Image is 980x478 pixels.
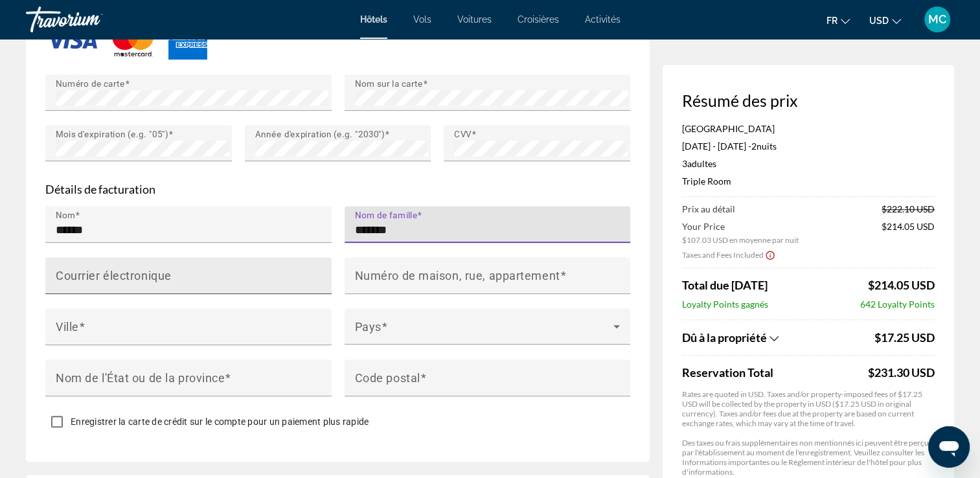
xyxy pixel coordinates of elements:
mat-label: Nom sur la carte [355,78,423,88]
p: Détails de facturation [45,182,630,196]
img: MAST.svg [107,19,159,62]
p: [DATE] - [DATE] - [682,141,935,152]
img: VISA.svg [45,32,97,49]
mat-label: Numéro de maison, rue, appartement [355,268,560,282]
span: Your Price [682,221,799,232]
a: Voitures [457,14,492,25]
p: Rates are quoted in USD. Taxes and/or property-imposed fees of $17.25 USD will be collected by th... [682,389,935,428]
p: Des taxes ou frais supplémentaires non mentionnés ici peuvent être perçus par l'établissement au ... [682,438,935,477]
button: Change language [826,11,850,30]
a: Vols [413,14,431,25]
button: Show Taxes and Fees breakdown [682,248,775,261]
p: Triple Room [682,176,935,187]
a: Activités [585,14,621,25]
mat-label: Ville [56,319,79,333]
span: USD [869,16,889,26]
mat-label: Code postal [355,370,420,384]
span: Prix au détail [682,203,735,214]
span: $17.25 USD [874,330,935,345]
a: Croisières [518,14,559,25]
button: User Menu [920,6,954,33]
mat-label: Courrier électronique [56,268,172,282]
mat-label: Année d'expiration (e.g. "2030") [255,128,385,139]
span: 2 [751,141,757,152]
span: $107.03 USD en moyenne par nuit [682,235,799,245]
span: nuits [757,141,777,152]
mat-label: CVV [454,128,472,139]
mat-label: Numéro de carte [56,78,125,88]
span: 642 Loyalty Points [860,299,935,310]
mat-label: Mois d'expiration (e.g. "05") [56,128,168,139]
span: Dû à la propriété [682,330,767,345]
mat-label: Pays [355,319,382,333]
button: Show Taxes and Fees breakdown [682,330,871,345]
button: Show Taxes and Fees disclaimer [765,249,775,260]
span: fr [826,16,838,26]
span: $214.05 USD [882,221,935,245]
h3: Résumé des prix [682,91,935,110]
mat-label: Nom de l'État ou de la province [56,370,225,384]
span: $222.10 USD [882,203,935,214]
mat-label: Nom de famille [355,209,418,220]
span: Total due [DATE] [682,278,768,292]
button: Change currency [869,11,901,30]
span: 3 [682,158,716,169]
iframe: Bouton de lancement de la fenêtre de messagerie [928,426,970,468]
div: $231.30 USD [868,365,935,380]
a: Hôtels [360,14,387,25]
img: AMEX.svg [168,21,207,60]
p: [GEOGRAPHIC_DATA] [682,123,935,134]
span: Adultes [687,158,716,169]
span: Loyalty Points gagnés [682,299,768,310]
span: Reservation Total [682,365,865,380]
span: $214.05 USD [868,278,935,292]
span: MC [928,13,946,26]
span: Enregistrer la carte de crédit sur le compte pour un paiement plus rapide [71,416,369,427]
a: Travorium [26,3,155,36]
span: Taxes and Fees Included [682,250,764,260]
mat-label: Nom [56,209,76,220]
